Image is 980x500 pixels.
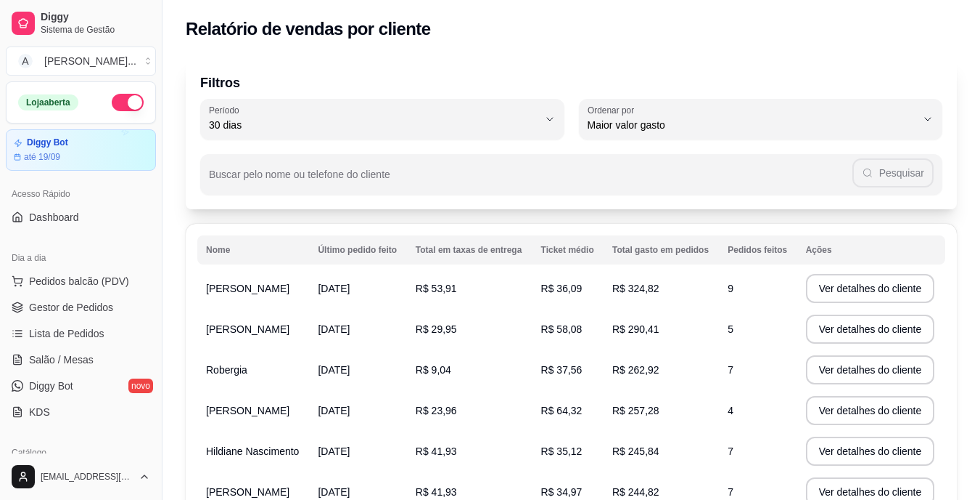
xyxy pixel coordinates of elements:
a: Lista de Pedidos [6,322,156,345]
a: DiggySistema de Gestão [6,6,156,41]
button: [EMAIL_ADDRESS][DOMAIN_NAME] [6,459,156,494]
span: R$ 9,04 [416,364,451,376]
span: 7 [728,445,733,457]
th: Pedidos feitos [719,235,796,265]
button: Ver detalhes do cliente [806,396,935,425]
button: Pedidos balcão (PDV) [6,270,156,293]
span: R$ 257,28 [612,405,659,416]
span: R$ 245,84 [612,445,659,457]
span: 4 [728,405,733,416]
span: [PERSON_NAME] [206,283,289,294]
span: R$ 36,09 [541,283,582,294]
span: R$ 244,82 [612,486,659,498]
span: 7 [728,486,733,498]
div: Dia a dia [6,246,156,270]
a: Salão / Mesas [6,348,156,371]
th: Ações [797,235,945,265]
span: [PERSON_NAME] [206,405,289,416]
span: R$ 41,93 [416,486,457,498]
span: 30 dias [209,118,538,132]
span: R$ 41,93 [416,445,457,457]
th: Nome [197,235,309,265]
span: [DATE] [318,405,350,416]
span: A [18,54,33,68]
span: Sistema de Gestão [41,24,150,36]
span: 9 [728,283,733,294]
span: Robergia [206,364,247,376]
span: [PERSON_NAME] [206,486,289,498]
span: R$ 324,82 [612,283,659,294]
button: Alterar Status [112,94,144,111]
span: Hildiane Nascimento [206,445,299,457]
th: Total gasto em pedidos [604,235,719,265]
span: R$ 53,91 [416,283,457,294]
span: R$ 23,96 [416,405,457,416]
span: 7 [728,364,733,376]
span: KDS [29,405,50,419]
span: R$ 290,41 [612,323,659,335]
button: Ver detalhes do cliente [806,437,935,466]
span: [PERSON_NAME] [206,323,289,335]
span: R$ 35,12 [541,445,582,457]
button: Ver detalhes do cliente [806,274,935,303]
span: [DATE] [318,445,350,457]
span: R$ 262,92 [612,364,659,376]
th: Total em taxas de entrega [407,235,532,265]
span: Dashboard [29,210,79,225]
button: Ordenar porMaior valor gasto [579,99,943,140]
span: [EMAIL_ADDRESS][DOMAIN_NAME] [41,471,133,483]
button: Ver detalhes do cliente [806,355,935,384]
div: Loja aberta [18,94,78,110]
span: R$ 64,32 [541,405,582,416]
a: Gestor de Pedidos [6,296,156,319]
span: R$ 58,08 [541,323,582,335]
label: Período [209,104,244,116]
div: Acesso Rápido [6,182,156,206]
span: [DATE] [318,364,350,376]
a: Diggy Botnovo [6,374,156,398]
button: Ver detalhes do cliente [806,315,935,344]
input: Buscar pelo nome ou telefone do cliente [209,173,852,187]
p: Filtros [200,73,942,93]
span: R$ 37,56 [541,364,582,376]
a: Diggy Botaté 19/09 [6,129,156,171]
span: [DATE] [318,283,350,294]
th: Último pedido feito [309,235,406,265]
h2: Relatório de vendas por cliente [186,17,431,41]
article: Diggy Bot [27,137,68,148]
span: Diggy [41,11,150,24]
article: até 19/09 [24,151,60,163]
span: R$ 34,97 [541,486,582,498]
div: Catálogo [6,441,156,464]
span: Lista de Pedidos [29,326,104,341]
div: [PERSON_NAME] ... [44,54,136,68]
button: Período30 dias [200,99,564,140]
span: Diggy Bot [29,379,73,393]
span: Salão / Mesas [29,352,94,367]
a: KDS [6,400,156,424]
span: Maior valor gasto [588,118,917,132]
label: Ordenar por [588,104,639,116]
span: [DATE] [318,486,350,498]
button: Select a team [6,47,156,76]
span: R$ 29,95 [416,323,457,335]
span: Pedidos balcão (PDV) [29,274,129,289]
span: 5 [728,323,733,335]
span: Gestor de Pedidos [29,300,113,315]
th: Ticket médio [532,235,604,265]
span: [DATE] [318,323,350,335]
a: Dashboard [6,206,156,229]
